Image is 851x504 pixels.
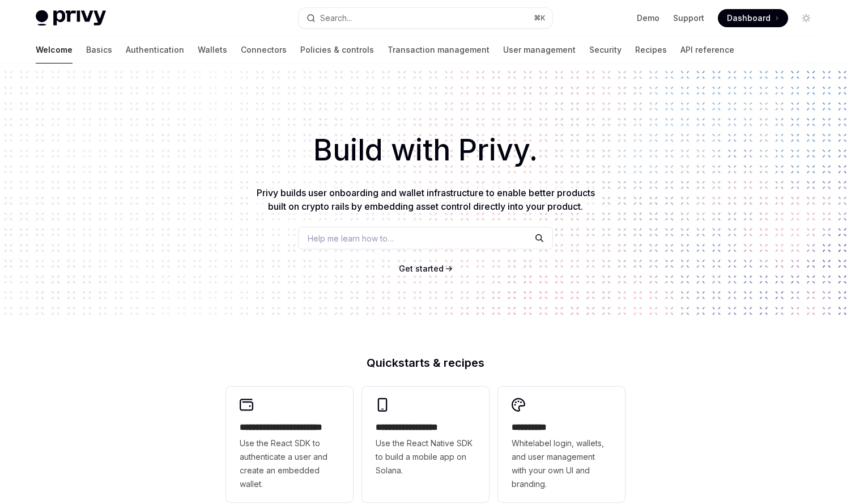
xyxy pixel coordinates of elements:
[240,437,339,491] span: Use the React SDK to authenticate a user and create an embedded wallet.
[718,9,788,27] a: Dashboard
[399,264,444,273] span: Get started
[362,387,489,502] a: **** **** **** ***Use the React Native SDK to build a mobile app on Solana.
[18,128,833,172] h1: Build with Privy.
[388,36,490,63] a: Transaction management
[376,437,475,477] span: Use the React Native SDK to build a mobile app on Solana.
[399,263,444,274] a: Get started
[498,387,625,502] a: **** *****Whitelabel login, wallets, and user management with your own UI and branding.
[308,232,394,244] span: Help me learn how to…
[198,36,227,63] a: Wallets
[673,12,704,24] a: Support
[86,36,112,63] a: Basics
[320,11,352,25] div: Search...
[226,357,625,369] h2: Quickstarts & recipes
[257,187,595,212] span: Privy builds user onboarding and wallet infrastructure to enable better products built on crypto ...
[503,36,576,63] a: User management
[727,12,771,24] span: Dashboard
[241,36,287,63] a: Connectors
[534,14,546,23] span: ⌘ K
[635,36,667,63] a: Recipes
[36,36,73,63] a: Welcome
[36,10,106,26] img: light logo
[299,8,552,28] button: Search...⌘K
[126,36,184,63] a: Authentication
[589,36,622,63] a: Security
[680,36,734,63] a: API reference
[300,36,374,63] a: Policies & controls
[797,9,815,27] button: Toggle dark mode
[512,437,611,491] span: Whitelabel login, wallets, and user management with your own UI and branding.
[637,12,659,24] a: Demo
